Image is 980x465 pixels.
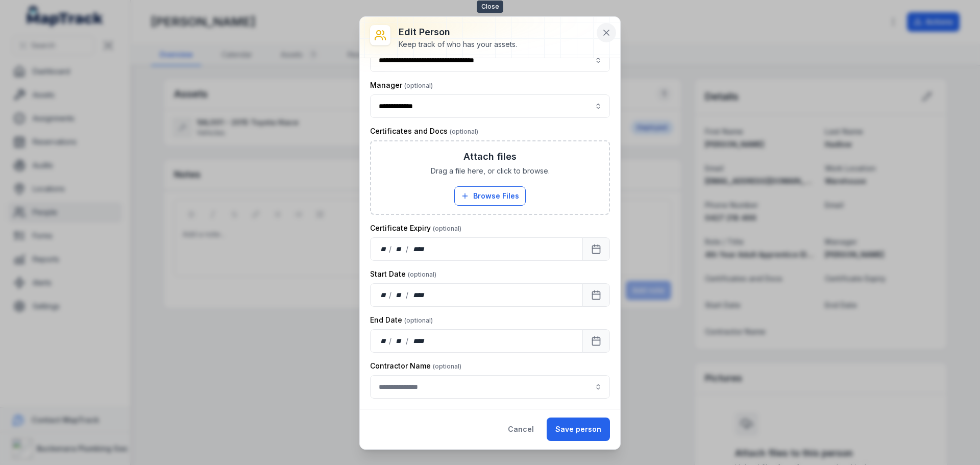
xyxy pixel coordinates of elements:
[370,48,610,72] input: person-edit:cf[fb22a54a-b0fa-4d35-9a0d-b5a115deeb7d]-label
[379,290,389,300] div: day,
[431,166,550,176] span: Drag a file here, or click to browse.
[409,290,428,300] div: year,
[370,80,433,90] label: Manager
[370,94,610,118] input: person-edit:cf[8c70859d-514b-4f0c-8566-4e3dec998c02]-label
[370,223,461,233] label: Certificate Expiry
[379,336,389,346] div: day,
[389,290,393,300] div: /
[499,418,543,441] button: Cancel
[370,269,436,279] label: Start Date
[582,283,610,307] button: Calendar
[409,336,428,346] div: year,
[406,244,409,254] div: /
[409,244,428,254] div: year,
[370,315,433,325] label: End Date
[399,39,517,50] div: Keep track of who has your assets.
[463,150,517,164] h3: Attach files
[370,361,461,371] label: Contractor Name
[370,375,610,399] input: person-edit:cf[95c9e563-da65-4679-9911-b42ac8e7f6f6]-label
[393,336,406,346] div: month,
[582,329,610,353] button: Calendar
[547,418,610,441] button: Save person
[393,290,406,300] div: month,
[477,1,503,13] span: Close
[389,244,393,254] div: /
[582,237,610,261] button: Calendar
[379,244,389,254] div: day,
[370,126,478,136] label: Certificates and Docs
[406,336,409,346] div: /
[399,25,517,39] h3: Edit person
[454,186,526,206] button: Browse Files
[393,244,406,254] div: month,
[406,290,409,300] div: /
[389,336,393,346] div: /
